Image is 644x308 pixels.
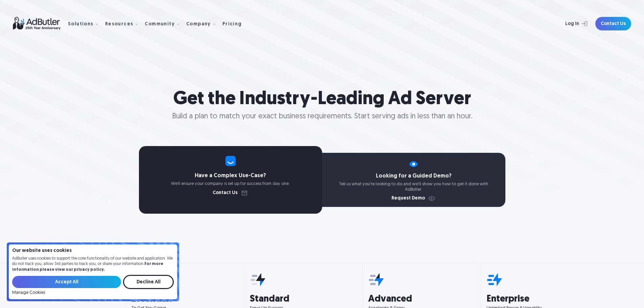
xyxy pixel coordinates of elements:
[186,22,211,27] div: Company
[595,17,631,30] a: Contact Us
[68,22,94,27] div: Solutions
[547,17,591,30] a: Log In
[322,173,505,179] h4: Looking for a Guided Demo?
[145,13,185,34] div: Community
[222,21,247,27] a: Pricing
[213,191,248,195] a: Contact Us
[132,294,239,304] h3: Essentials
[12,256,174,273] p: AdButler uses cookies to support the core functionality of our website and application. We do not...
[139,173,322,179] h4: Have a Complex Use-Case?
[68,13,104,34] div: Solutions
[12,290,45,295] a: Manage Cookies
[12,276,121,288] input: Accept All
[322,182,505,192] p: Tell us what you're looking to do and we'll show you how to get it done with AdButler.
[222,22,242,27] div: Pricing
[486,294,594,304] h3: Enterprise
[123,275,174,289] input: Decline All
[12,248,174,253] h4: Our website uses cookies
[12,275,174,295] form: Email Form
[105,13,144,34] div: Resources
[139,181,322,187] p: We’ll ensure your company is set up for success from day one.
[391,196,436,201] a: Request Demo
[145,22,175,27] div: Community
[186,13,221,34] div: Company
[105,22,134,27] div: Resources
[368,294,475,304] h3: Advanced
[250,294,357,304] h3: Standard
